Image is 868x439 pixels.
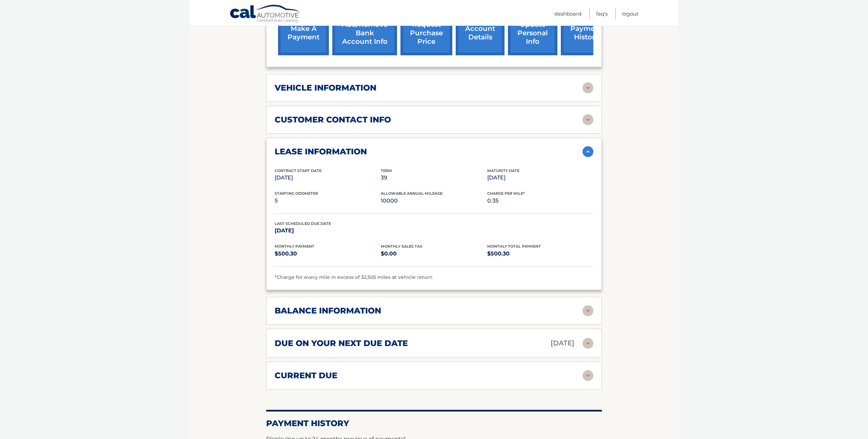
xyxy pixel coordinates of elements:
p: 5 [275,196,381,206]
span: Monthly Payment [275,244,314,249]
span: Allowable Annual Mileage [381,191,442,196]
p: 39 [381,173,487,183]
span: Maturity Date [487,168,519,173]
img: accordion-rest.svg [583,370,593,381]
span: *Charge for every mile in excess of 32,505 miles at vehicle return [275,274,433,280]
a: Cal Automotive [230,4,301,24]
h2: due on your next due date [275,338,408,348]
h2: vehicle information [275,83,376,93]
span: Monthly Sales Tax [381,244,422,249]
p: [DATE] [551,337,574,349]
a: Dashboard [554,8,581,19]
p: 0.35 [487,196,593,206]
h2: customer contact info [275,115,391,125]
h2: Payment History [266,418,602,428]
a: request purchase price [400,11,452,55]
img: accordion-rest.svg [583,305,593,316]
span: Last Scheduled Due Date [275,221,331,226]
p: $500.30 [487,249,593,259]
img: accordion-rest.svg [583,82,593,93]
a: payment history [561,11,612,55]
span: Starting Odometer [275,191,318,196]
h2: lease information [275,147,367,157]
p: [DATE] [487,173,593,183]
span: Term [381,168,392,173]
a: update personal info [508,11,557,55]
p: 10000 [381,196,487,206]
h2: balance information [275,306,381,316]
span: Contract Start Date [275,168,321,173]
img: accordion-active.svg [583,146,593,157]
img: accordion-rest.svg [583,114,593,125]
a: Logout [622,8,638,19]
p: [DATE] [275,226,381,235]
img: accordion-rest.svg [583,338,593,349]
p: $0.00 [381,249,487,259]
a: make a payment [278,11,329,55]
span: Charge Per Mile* [487,191,525,196]
a: Add/Remove bank account info [332,11,397,55]
h2: current due [275,370,337,381]
p: [DATE] [275,173,381,183]
a: account details [456,11,505,55]
a: FAQ's [596,8,608,19]
span: Monthly Total Payment [487,244,541,249]
p: $500.30 [275,249,381,259]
